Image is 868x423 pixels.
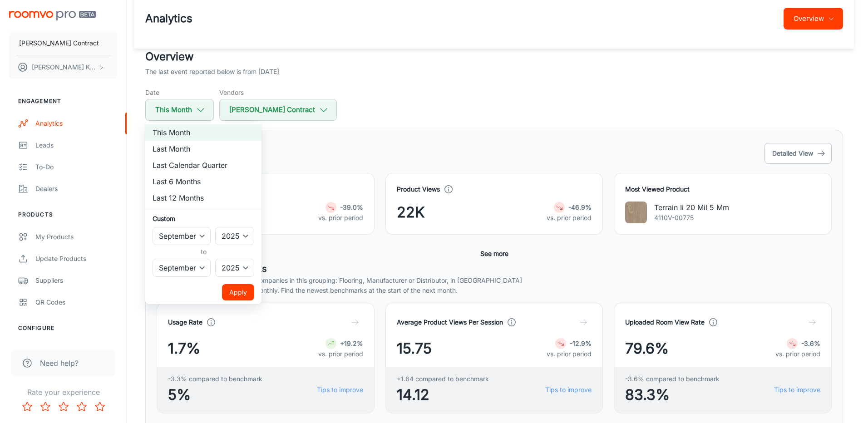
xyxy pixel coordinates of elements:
h6: Custom [153,214,254,223]
li: Last Month [145,141,261,157]
li: Last 12 Months [145,190,261,206]
h6: to [154,247,252,257]
li: Last Calendar Quarter [145,157,261,173]
button: Apply [222,284,254,300]
li: Last 6 Months [145,173,261,190]
li: This Month [145,124,261,141]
